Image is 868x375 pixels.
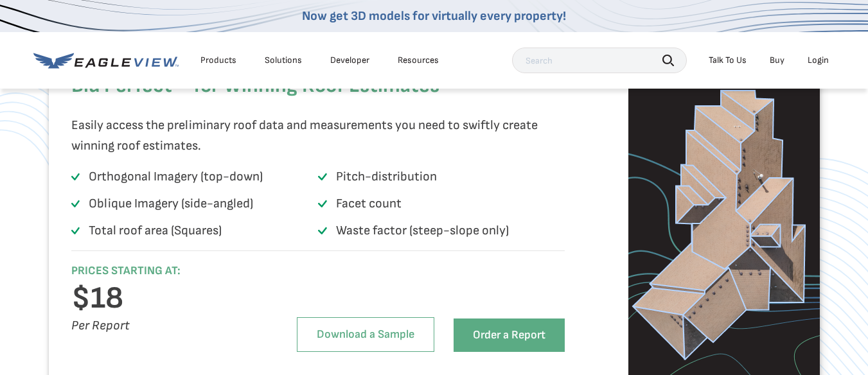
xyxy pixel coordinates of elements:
[89,220,222,241] p: Total roof area (Squares)
[808,55,829,66] div: Login
[398,55,439,66] div: Resources
[709,55,747,66] div: Talk To Us
[454,318,565,352] a: Order a Report
[770,55,784,66] a: Buy
[71,264,256,279] h6: PRICES STARTING AT:
[200,55,236,66] div: Products
[512,48,687,73] input: Search
[336,220,509,241] p: Waste factor (steep-slope only)
[302,8,566,24] a: Now get 3D models for virtually every property!
[71,115,558,156] p: Easily access the preliminary roof data and measurements you need to swiftly create winning roof ...
[297,317,434,352] a: Download a Sample
[89,193,253,214] p: Oblique Imagery (side-angled)
[265,55,302,66] div: Solutions
[89,166,263,187] p: Orthogonal Imagery (top-down)
[336,193,402,214] p: Facet count
[330,55,369,66] a: Developer
[71,318,130,333] i: Per Report
[336,166,437,187] p: Pitch-distribution
[71,288,256,309] h3: $18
